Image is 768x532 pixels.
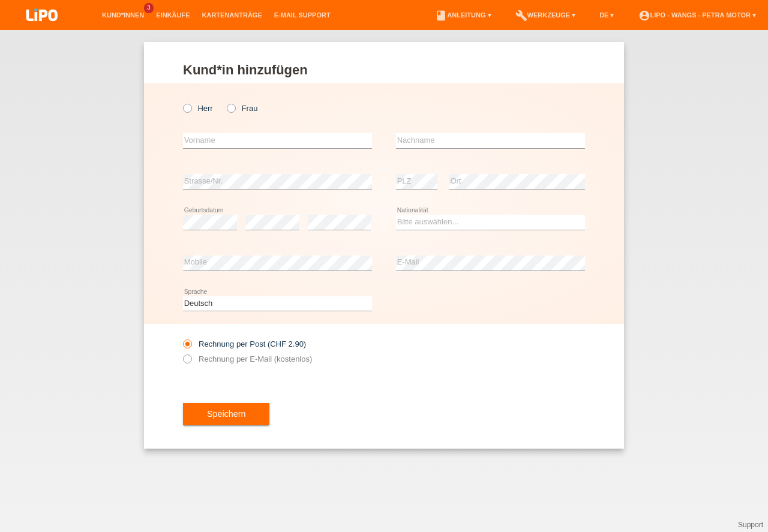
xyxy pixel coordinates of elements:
[144,3,154,13] span: 3
[183,403,269,426] button: Speichern
[738,521,763,529] a: Support
[183,339,306,348] label: Rechnung per Post (CHF 2.90)
[196,11,268,19] a: Kartenanträge
[515,10,527,22] i: build
[183,62,585,77] h1: Kund*in hinzufügen
[183,339,191,354] input: Rechnung per Post (CHF 2.90)
[593,11,620,19] a: DE ▾
[227,104,235,112] input: Frau
[429,11,497,19] a: bookAnleitung ▾
[183,354,312,363] label: Rechnung per E-Mail (kostenlos)
[150,11,196,19] a: Einkäufe
[509,11,582,19] a: buildWerkzeuge ▾
[183,104,191,112] input: Herr
[96,11,150,19] a: Kund*innen
[12,25,72,34] a: LIPO pay
[435,10,447,22] i: book
[183,354,191,369] input: Rechnung per E-Mail (kostenlos)
[632,11,763,19] a: account_circleLIPO - Wangs - Petra Motor ▾
[638,10,650,22] i: account_circle
[183,104,213,113] label: Herr
[268,11,337,19] a: E-Mail Support
[227,104,257,113] label: Frau
[207,409,245,419] span: Speichern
